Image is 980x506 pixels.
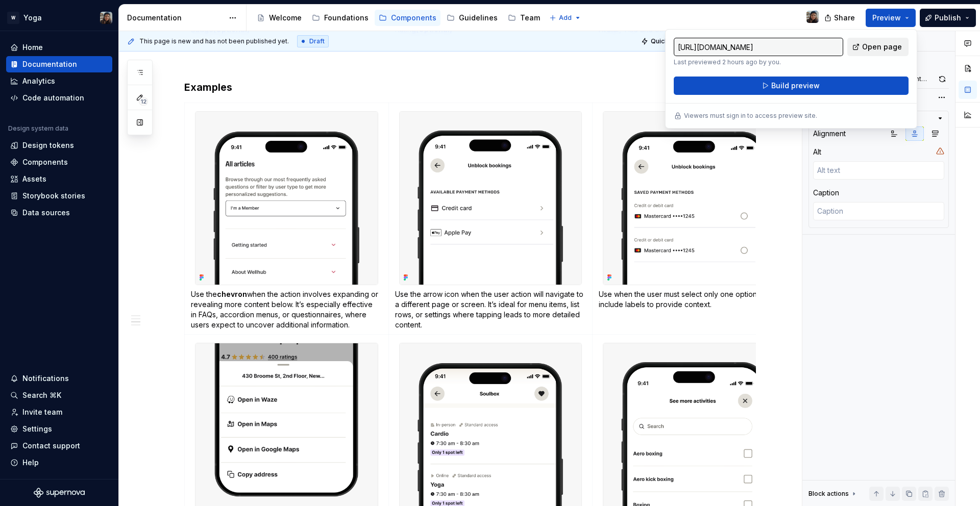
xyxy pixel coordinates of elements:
[324,13,369,23] div: Foundations
[391,13,436,23] div: Components
[217,290,247,298] strong: chevron
[443,10,502,26] a: Guidelines
[22,424,52,434] div: Settings
[100,12,112,24] img: Larissa Matos
[22,407,62,417] div: Invite team
[2,7,116,29] button: WYogaLarissa Matos
[651,37,695,45] span: Quick preview
[806,11,819,23] img: Larissa Matos
[22,93,84,103] div: Code automation
[559,14,572,22] span: Add
[139,97,148,106] span: 12
[808,487,858,501] div: Block actions
[819,9,862,27] button: Share
[269,13,302,23] div: Welcome
[834,13,855,23] span: Share
[127,13,224,23] div: Documentation
[6,205,112,221] a: Data sources
[808,490,849,498] div: Block actions
[813,129,846,139] div: Alignment
[309,37,325,45] span: Draft
[638,34,699,48] button: Quick preview
[6,421,112,437] a: Settings
[6,56,112,72] a: Documentation
[6,171,112,187] a: Assets
[459,13,498,23] div: Guidelines
[253,10,306,26] a: Welcome
[22,59,77,69] div: Documentation
[23,13,42,23] div: Yoga
[866,9,916,27] button: Preview
[400,112,582,285] img: 75035aca-8d1a-4365-89b7-29e1196f5d6d.png
[847,38,909,56] a: Open page
[813,147,821,157] div: Alt
[6,188,112,204] a: Storybook stories
[684,112,817,120] p: Viewers must sign in to access preview site.
[6,370,112,387] button: Notifications
[7,12,19,24] div: W
[504,10,544,26] a: Team
[22,441,80,451] div: Contact support
[195,112,378,285] img: 86a05304-b8b7-4ab8-b5fc-95d39f2246d8.png
[191,289,382,330] p: Use the when the action involves expanding or revealing more content below. It’s especially effec...
[22,76,55,86] div: Analytics
[6,404,112,420] a: Invite team
[6,90,112,106] a: Code automation
[6,154,112,170] a: Components
[674,58,843,66] p: Last previewed 2 hours ago by you.
[603,112,786,285] img: bdd94220-403a-421f-99f8-654a5330caef.png
[674,77,909,95] button: Build preview
[6,387,112,403] button: Search ⌘K
[771,81,820,91] span: Build preview
[6,73,112,89] a: Analytics
[520,13,540,23] div: Team
[813,188,839,198] div: Caption
[253,8,544,28] div: Page tree
[22,458,39,468] div: Help
[22,42,43,53] div: Home
[872,13,901,23] span: Preview
[935,13,961,23] span: Publish
[395,289,586,330] p: Use the arrow icon when the user action will navigate to a different page or screen. It’s ideal f...
[546,11,584,25] button: Add
[139,37,289,45] span: This page is new and has not been published yet.
[22,208,70,218] div: Data sources
[22,191,85,201] div: Storybook stories
[920,9,976,27] button: Publish
[22,390,61,400] div: Search ⌘K
[22,157,68,167] div: Components
[184,80,756,94] h3: Examples
[34,488,85,498] svg: Supernova Logo
[6,454,112,471] button: Help
[22,174,46,184] div: Assets
[8,124,68,133] div: Design system data
[22,373,69,384] div: Notifications
[862,42,902,52] span: Open page
[375,10,440,26] a: Components
[6,438,112,454] button: Contact support
[308,10,373,26] a: Foundations
[599,289,790,310] p: Use when the user must select only one option.Always include labels to provide context.
[6,39,112,56] a: Home
[6,137,112,154] a: Design tokens
[22,140,74,150] div: Design tokens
